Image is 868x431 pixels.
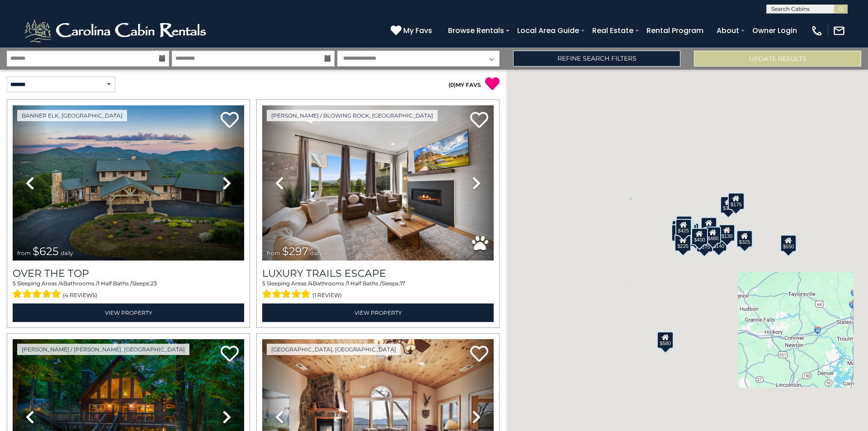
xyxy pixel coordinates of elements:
[267,250,280,256] span: from
[221,345,239,364] a: Add to favorites
[13,279,244,301] div: Sleeping Areas / Bathrooms / Sleeps:
[450,81,454,88] span: 0
[736,230,753,247] div: $325
[712,23,744,38] a: About
[811,24,823,37] img: phone-regular-white.png
[671,224,688,241] div: $230
[711,234,727,251] div: $140
[513,51,680,66] a: Refine Search Filters
[720,196,736,213] div: $175
[17,250,31,256] span: from
[691,227,708,245] div: $400
[310,250,323,256] span: daily
[13,267,244,279] a: Over The Top
[309,280,313,287] span: 4
[676,215,692,232] div: $125
[267,110,438,121] a: [PERSON_NAME] / Blowing Rock, [GEOGRAPHIC_DATA]
[657,331,673,348] div: $580
[347,280,382,287] span: 1 Half Baths /
[23,17,210,44] img: White-1-2.png
[312,289,342,301] span: (1 review)
[705,226,721,243] div: $480
[448,81,456,88] span: ( )
[675,218,692,236] div: $425
[701,217,717,234] div: $349
[60,280,63,287] span: 4
[262,267,494,279] a: Luxury Trails Escape
[448,81,481,88] a: (0)MY FAVS
[588,23,638,38] a: Real Estate
[98,280,132,287] span: 1 Half Baths /
[719,224,735,242] div: $130
[748,23,802,38] a: Owner Login
[262,105,494,260] img: thumbnail_168695581.jpeg
[675,234,691,251] div: $225
[33,245,59,258] span: $625
[470,345,488,364] a: Add to favorites
[262,280,265,287] span: 5
[17,110,127,121] a: Banner Elk, [GEOGRAPHIC_DATA]
[61,250,73,256] span: daily
[694,51,861,66] button: Update Results
[728,192,744,209] div: $175
[267,344,401,355] a: [GEOGRAPHIC_DATA], [GEOGRAPHIC_DATA]
[63,289,97,301] span: (4 reviews)
[403,25,432,36] span: My Favs
[443,23,509,38] a: Browse Rentals
[391,25,434,37] a: My Favs
[13,105,244,260] img: thumbnail_167153549.jpeg
[780,234,797,251] div: $550
[17,344,189,355] a: [PERSON_NAME] / [PERSON_NAME], [GEOGRAPHIC_DATA]
[262,279,494,301] div: Sleeping Areas / Bathrooms / Sleeps:
[470,111,488,130] a: Add to favorites
[151,280,157,287] span: 23
[13,303,244,322] a: View Property
[13,280,16,287] span: 5
[400,280,405,287] span: 17
[262,303,494,322] a: View Property
[282,245,308,258] span: $297
[513,23,584,38] a: Local Area Guide
[696,235,712,252] div: $375
[833,24,845,37] img: mail-regular-white.png
[642,23,708,38] a: Rental Program
[221,111,239,130] a: Add to favorites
